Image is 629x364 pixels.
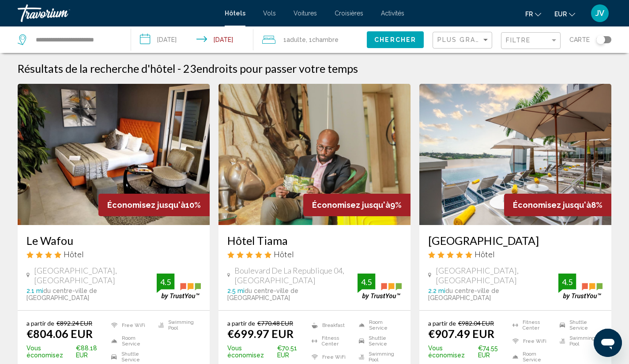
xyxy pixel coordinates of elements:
[26,234,201,247] a: Le Wafou
[183,62,358,75] h2: 23
[588,4,611,23] button: User Menu
[354,335,402,347] li: Shuttle Service
[307,335,354,347] li: Fitness Center
[358,277,375,287] div: 4.5
[458,319,494,327] del: €982.04 EUR
[274,249,294,259] span: Hôtel
[437,37,490,44] mat-select: Sort by
[227,319,255,327] span: a partir de
[428,345,476,359] span: Vous économisez
[358,274,402,300] img: trustyou-badge.svg
[307,319,354,331] li: Breakfast
[98,194,210,216] div: 10%
[312,36,339,43] span: Chambre
[558,274,603,300] img: trustyou-badge.svg
[227,287,298,301] span: du centre-ville de [GEOGRAPHIC_DATA]
[107,319,154,331] li: Free WiFi
[367,31,424,48] button: Chercher
[26,249,201,259] div: 4 star Hotel
[177,62,181,75] span: -
[437,36,542,43] span: Plus grandes économies
[428,327,494,340] ins: €907.49 EUR
[354,351,402,363] li: Swimming Pool
[26,345,107,359] p: €88.18 EUR
[306,34,339,46] span: , 1
[428,249,603,259] div: 5 star Hotel
[595,9,604,18] span: JV
[107,335,154,347] li: Room Service
[554,11,567,18] span: EUR
[26,345,74,359] span: Vous économisez
[64,249,84,259] span: Hôtel
[508,351,555,363] li: Room Service
[34,266,157,285] span: [GEOGRAPHIC_DATA], [GEOGRAPHIC_DATA]
[312,200,390,210] span: Économisez jusqu'à
[26,287,97,301] span: du centre-ville de [GEOGRAPHIC_DATA]
[294,10,317,17] a: Voitures
[558,277,576,287] div: 4.5
[157,274,201,300] img: trustyou-badge.svg
[18,62,175,75] h1: Résultats de la recherche d'hôtel
[335,10,363,17] a: Croisières
[428,234,603,247] a: [GEOGRAPHIC_DATA]
[263,10,276,17] a: Vols
[218,84,411,225] img: Hotel image
[506,37,531,44] span: Filtre
[283,34,306,46] span: 1
[26,327,93,340] ins: €804.06 EUR
[225,10,245,17] a: Hôtels
[428,319,456,327] span: a partir de
[555,335,603,347] li: Swimming Pool
[307,351,354,363] li: Free WiFi
[227,234,402,247] a: Hôtel Tiama
[196,62,358,75] span: endroits pour passer votre temps
[555,319,603,331] li: Shuttle Service
[475,249,495,259] span: Hôtel
[18,84,210,225] img: Hotel image
[56,319,92,327] del: €892.24 EUR
[594,329,622,357] iframe: Bouton de lancement de la fenêtre de messagerie
[569,34,590,46] span: Carte
[590,36,611,44] button: Toggle map
[227,345,275,359] span: Vous économisez
[303,194,411,216] div: 9%
[157,277,174,287] div: 4.5
[436,266,558,285] span: [GEOGRAPHIC_DATA], [GEOGRAPHIC_DATA]
[419,84,611,225] img: Hotel image
[354,319,402,331] li: Room Service
[525,8,541,20] button: Change language
[428,345,508,359] p: €74.55 EUR
[234,266,358,285] span: Boulevard De La Republique 04, [GEOGRAPHIC_DATA]
[525,11,533,18] span: fr
[107,351,154,363] li: Shuttle Service
[131,26,253,53] button: Check-in date: Sep 11, 2025 Check-out date: Sep 16, 2025
[428,287,445,294] span: 2.2 mi
[428,287,499,301] span: du centre-ville de [GEOGRAPHIC_DATA]
[504,194,611,216] div: 8%
[508,319,555,331] li: Fitness Center
[381,10,404,17] a: Activités
[227,327,294,340] ins: €699.97 EUR
[227,287,245,294] span: 2.5 mi
[253,26,367,53] button: Travelers: 1 adult, 0 children
[513,200,591,210] span: Économisez jusqu'à
[257,319,293,327] del: €770.48 EUR
[107,200,185,210] span: Économisez jusqu'à
[227,345,307,359] p: €70.51 EUR
[508,335,555,347] li: Free WiFi
[227,249,402,259] div: 5 star Hotel
[554,8,575,20] button: Change currency
[501,32,561,50] button: Filter
[26,287,43,294] span: 2.1 mi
